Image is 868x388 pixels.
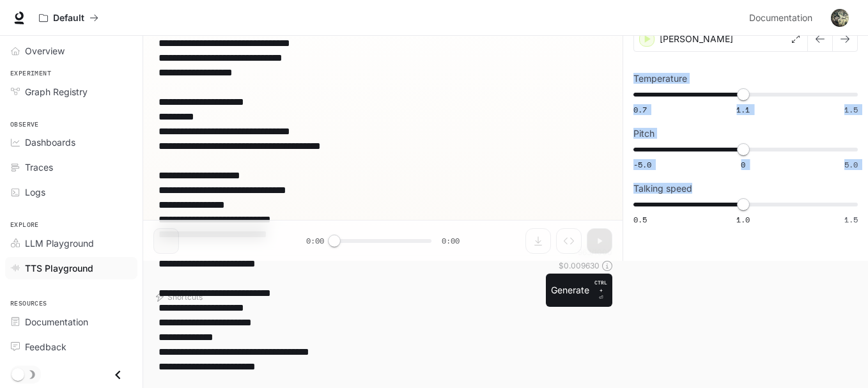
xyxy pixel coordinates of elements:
button: Shortcuts [153,286,208,307]
a: Dashboards [5,131,137,153]
a: Graph Registry [5,81,137,103]
p: ⏎ [594,279,607,302]
span: Documentation [749,10,812,26]
span: 0 [741,159,745,170]
a: Overview [5,40,137,62]
a: TTS Playground [5,257,137,279]
span: Overview [25,44,65,58]
span: 0.7 [633,104,647,115]
button: GenerateCTRL +⏎ [546,274,612,307]
span: 1.0 [736,214,750,225]
button: All workspaces [33,5,104,31]
p: Default [53,13,84,24]
p: [PERSON_NAME] [660,33,733,45]
span: 1.5 [844,104,858,115]
a: LLM Playground [5,232,137,254]
a: Documentation [744,5,822,31]
a: Logs [5,181,137,203]
p: Talking speed [633,184,692,193]
button: User avatar [827,5,853,31]
span: Dashboards [25,136,75,149]
span: Traces [25,160,53,174]
p: Pitch [633,129,655,138]
span: 1.5 [844,214,858,225]
span: Graph Registry [25,85,88,98]
p: CTRL + [594,279,607,294]
span: -5.0 [633,159,651,170]
span: 1.1 [736,104,750,115]
span: 0.5 [633,214,647,225]
img: User avatar [831,9,849,27]
p: Temperature [633,74,687,83]
span: Logs [25,185,45,199]
a: Traces [5,156,137,178]
span: LLM Playground [25,237,94,250]
span: 5.0 [844,159,858,170]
